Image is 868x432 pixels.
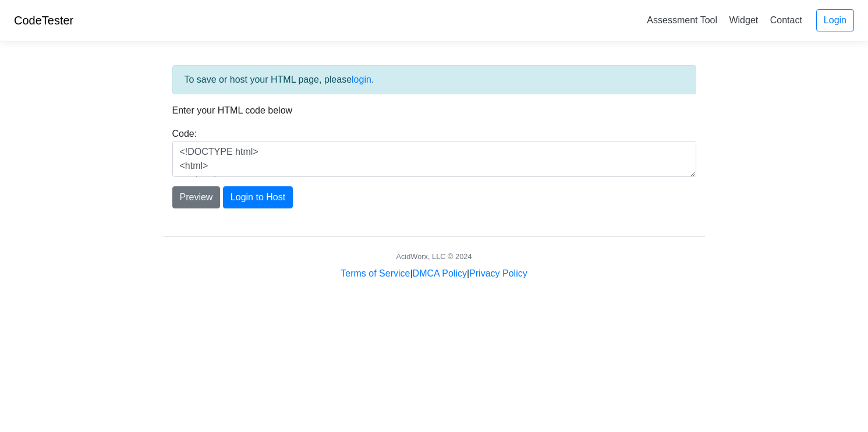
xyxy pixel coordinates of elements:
[164,127,705,177] div: Code:
[341,268,410,278] a: Terms of Service
[396,251,472,262] div: AcidWorx, LLC © 2024
[642,10,722,30] a: Assessment Tool
[172,141,696,177] textarea: <!DOCTYPE html> <html> <head> <title>Test</title> </head> <body> <h1>Hello, world!</h1> </body> <...
[341,267,527,281] div: | |
[816,9,854,31] a: Login
[172,65,696,94] div: To save or host your HTML page, please .
[172,104,696,118] p: Enter your HTML code below
[413,268,467,278] a: DMCA Policy
[172,186,221,208] button: Preview
[469,268,527,278] a: Privacy Policy
[724,10,763,30] a: Widget
[223,186,293,208] button: Login to Host
[14,14,73,27] a: CodeTester
[766,10,807,30] a: Contact
[352,75,371,84] a: login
